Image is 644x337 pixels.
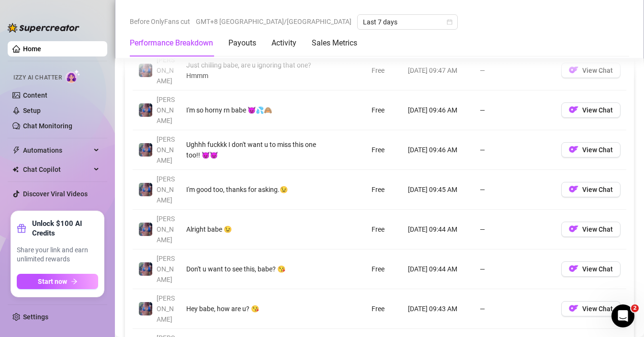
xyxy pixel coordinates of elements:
img: OF [569,184,578,194]
button: OFView Chat [561,102,621,118]
span: Share your link and earn unlimited rewards [17,246,98,264]
span: Izzy AI Chatter [13,73,62,82]
span: 2 [631,304,639,312]
span: Automations [23,143,91,158]
img: OF [569,303,578,313]
img: Chat Copilot [12,166,19,173]
a: OFView Chat [561,68,621,76]
span: Start now [38,278,67,285]
span: View Chat [582,67,613,74]
span: [PERSON_NAME] [157,56,175,85]
img: Jaylie [139,143,152,157]
img: Jaylie [139,183,152,196]
span: Before OnlyFans cut [130,14,190,29]
span: Last 7 days [363,15,452,29]
a: OFView Chat [561,188,621,195]
span: calendar [447,19,452,25]
a: OFView Chat [561,267,621,275]
img: OF [569,224,578,234]
img: OF [569,145,578,154]
img: Jaylie [139,64,152,77]
td: — [474,249,555,289]
strong: Unlock $100 AI Credits [32,219,98,238]
span: [PERSON_NAME] [157,294,175,323]
td: [DATE] 09:46 AM [402,90,474,130]
td: Free [366,51,402,90]
button: OFView Chat [561,222,621,237]
a: OFView Chat [561,227,621,235]
span: arrow-right [71,278,78,285]
img: Jaylie [139,302,152,315]
button: OFView Chat [561,301,621,316]
a: Discover Viral Videos [23,190,88,198]
a: OFView Chat [561,148,621,156]
td: — [474,51,555,90]
a: Settings [23,313,48,321]
a: Content [23,91,47,99]
img: logo-BBDzfeDw.svg [8,23,79,33]
a: Chat Monitoring [23,122,72,130]
span: View Chat [582,186,613,193]
div: Activity [271,37,296,49]
span: [PERSON_NAME] [157,135,175,164]
div: I'm good too, thanks for asking.😉 [186,184,322,195]
a: OFView Chat [561,307,621,315]
td: [DATE] 09:44 AM [402,210,474,249]
td: Free [366,90,402,130]
td: — [474,210,555,249]
span: [PERSON_NAME] [157,255,175,283]
span: [PERSON_NAME] [157,215,175,244]
td: — [474,90,555,130]
a: Home [23,45,41,53]
td: [DATE] 09:47 AM [402,51,474,90]
td: [DATE] 09:45 AM [402,170,474,210]
div: Ughhh fuckkk I don't want u to miss this one too!! 😈😈 [186,139,322,160]
td: Free [366,210,402,249]
img: OF [569,105,578,114]
iframe: Intercom live chat [611,304,634,327]
div: Payouts [228,37,256,49]
img: OF [569,264,578,273]
span: thunderbolt [12,146,20,154]
td: — [474,289,555,329]
td: — [474,170,555,210]
span: [PERSON_NAME] [157,96,175,124]
td: Free [366,130,402,170]
td: Free [366,170,402,210]
span: [PERSON_NAME] [157,175,175,204]
div: Performance Breakdown [130,37,213,49]
a: Setup [23,107,41,114]
div: Alright babe 😉 [186,224,322,235]
td: Free [366,289,402,329]
img: Jaylie [139,223,152,236]
span: gift [17,224,26,233]
button: Start nowarrow-right [17,274,98,289]
button: OFView Chat [561,142,621,157]
button: OFView Chat [561,182,621,197]
td: — [474,130,555,170]
span: View Chat [582,106,613,114]
span: View Chat [582,146,613,154]
img: AI Chatter [66,69,80,83]
td: [DATE] 09:44 AM [402,249,474,289]
div: Don't u want to see this, babe? 😘 [186,264,322,274]
div: I'm so horny rn babe 😈💦🙈 [186,105,322,115]
div: Just chilling babe, are u ignoring that one? Hmmm [186,60,322,81]
span: Chat Copilot [23,162,91,177]
span: View Chat [582,305,613,313]
img: OF [569,65,578,75]
div: Sales Metrics [312,37,357,49]
button: OFView Chat [561,63,621,78]
td: [DATE] 09:46 AM [402,130,474,170]
img: Jaylie [139,262,152,276]
button: OFView Chat [561,261,621,277]
img: Jaylie [139,103,152,117]
div: Hey babe, how are u? 😘 [186,303,322,314]
a: OFView Chat [561,108,621,116]
span: GMT+8 [GEOGRAPHIC_DATA]/[GEOGRAPHIC_DATA] [196,14,351,29]
td: Free [366,249,402,289]
span: View Chat [582,225,613,233]
span: View Chat [582,265,613,273]
td: [DATE] 09:43 AM [402,289,474,329]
